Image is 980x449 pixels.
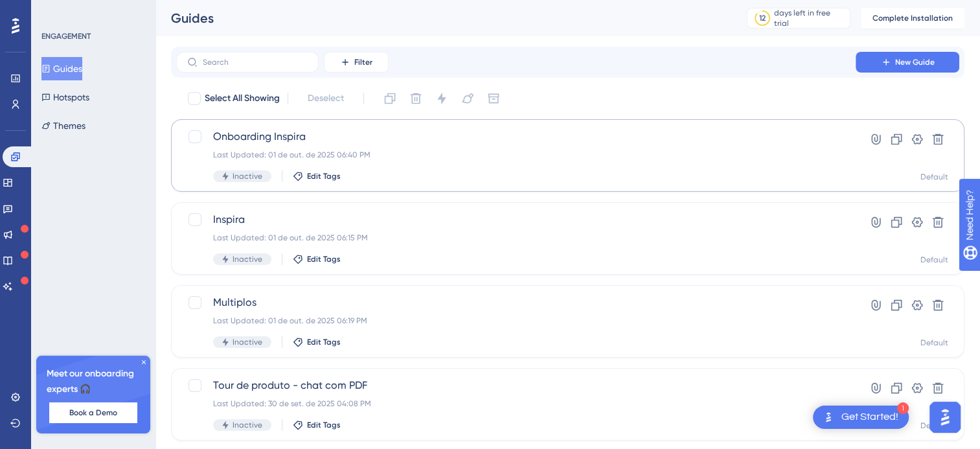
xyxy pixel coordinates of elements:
span: Inactive [233,420,262,430]
div: Default [920,420,948,431]
div: Default [920,172,948,182]
div: Last Updated: 01 de out. de 2025 06:19 PM [213,316,819,326]
span: Onboarding Inspira [213,129,819,144]
button: Filter [324,52,389,73]
div: Last Updated: 30 de set. de 2025 04:08 PM [213,398,819,409]
div: Get Started! [841,410,898,424]
span: Edit Tags [307,337,341,347]
img: launcher-image-alternative-text [821,409,836,425]
div: Guides [171,9,714,27]
span: Inactive [233,337,262,347]
iframe: UserGuiding AI Assistant Launcher [926,398,964,437]
button: Complete Installation [861,8,964,29]
div: 12 [759,13,766,23]
span: Multiplos [213,295,819,310]
span: Deselect [308,91,344,106]
div: Last Updated: 01 de out. de 2025 06:40 PM [213,150,819,160]
span: Select All Showing [205,91,280,106]
div: Last Updated: 01 de out. de 2025 06:15 PM [213,233,819,243]
span: Inspira [213,212,819,227]
button: Guides [41,57,82,80]
div: Open Get Started! checklist, remaining modules: 1 [813,406,909,429]
span: Edit Tags [307,420,341,430]
span: Book a Demo [69,408,117,418]
span: Inactive [233,171,262,181]
div: Default [920,255,948,265]
button: New Guide [856,52,959,73]
button: Themes [41,114,85,137]
span: Need Help? [30,3,81,19]
div: 1 [897,402,909,414]
span: Filter [354,57,372,67]
span: Inactive [233,254,262,264]
span: Meet our onboarding experts 🎧 [47,366,140,397]
button: Edit Tags [293,171,341,181]
span: Tour de produto - chat com PDF [213,378,819,393]
button: Edit Tags [293,420,341,430]
button: Edit Tags [293,337,341,347]
span: Edit Tags [307,254,341,264]
span: New Guide [895,57,935,67]
button: Edit Tags [293,254,341,264]
div: Default [920,338,948,348]
button: Book a Demo [49,402,137,423]
span: Complete Installation [872,13,953,23]
span: Edit Tags [307,171,341,181]
button: Hotspots [41,86,89,109]
input: Search [203,58,308,67]
div: ENGAGEMENT [41,31,91,41]
button: Deselect [296,87,356,110]
div: days left in free trial [774,8,846,29]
